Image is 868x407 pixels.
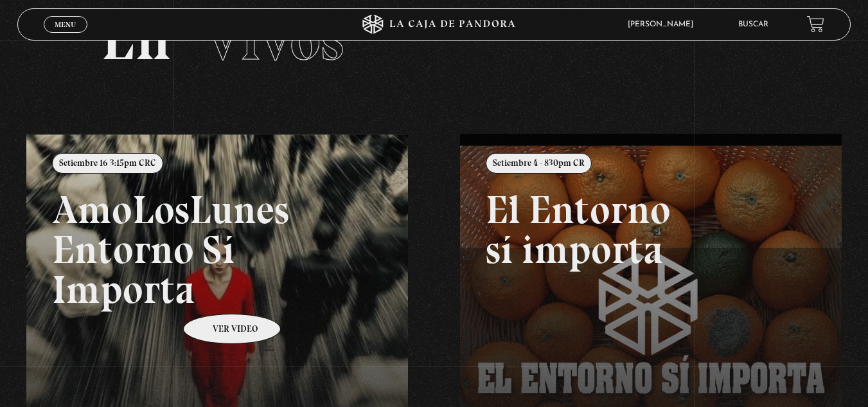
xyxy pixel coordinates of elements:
a: View your shopping cart [807,15,824,33]
span: [PERSON_NAME] [621,21,706,28]
span: Cerrar [50,31,80,40]
span: Menu [55,21,76,28]
h2: En [101,8,768,69]
a: Buscar [738,21,768,28]
span: Vivos [204,2,344,75]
